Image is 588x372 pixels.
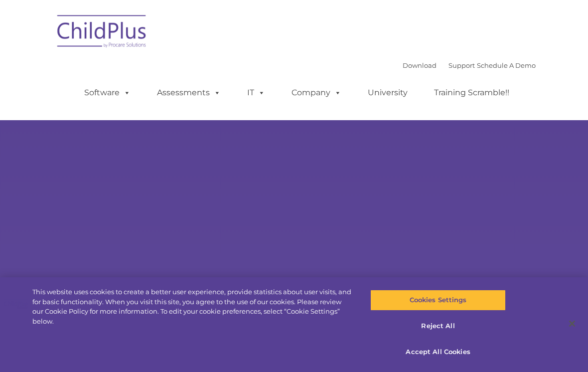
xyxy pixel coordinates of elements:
[424,83,519,103] a: Training Scramble!!
[403,61,536,69] font: |
[370,341,505,362] button: Accept All Cookies
[358,83,418,103] a: University
[561,313,583,335] button: Close
[448,61,475,69] a: Support
[370,316,505,337] button: Reject All
[370,290,505,311] button: Cookies Settings
[237,83,275,103] a: IT
[32,287,353,326] div: This website uses cookies to create a better user experience, provide statistics about user visit...
[282,83,351,103] a: Company
[147,83,231,103] a: Assessments
[477,61,536,69] a: Schedule A Demo
[74,83,141,103] a: Software
[52,8,152,58] img: ChildPlus by Procare Solutions
[403,61,437,69] a: Download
